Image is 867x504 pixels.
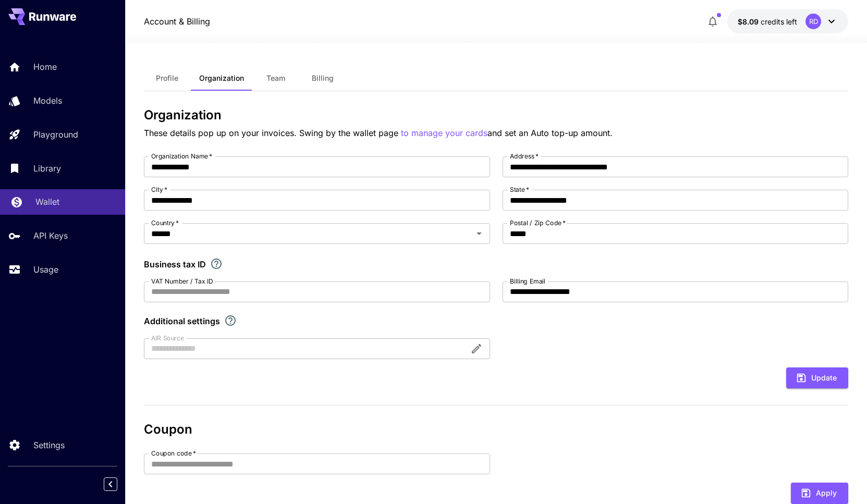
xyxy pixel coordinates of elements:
[151,277,213,286] label: VAT Number / Tax ID
[510,277,545,286] label: Billing Email
[33,439,65,451] p: Settings
[151,334,184,342] label: AIR Source
[33,162,61,175] p: Library
[144,315,220,327] p: Additional settings
[156,73,178,83] span: Profile
[35,195,59,208] p: Wallet
[312,73,334,83] span: Billing
[791,483,848,504] button: Apply
[738,17,761,26] span: $8.09
[144,108,849,122] h3: Organization
[144,422,849,437] h3: Coupon
[144,15,210,28] nav: breadcrumb
[510,218,566,227] label: Postal / Zip Code
[199,73,244,83] span: Organization
[151,152,212,161] label: Organization Name
[738,16,797,27] div: $8.09042
[487,128,613,138] span: and set an Auto top-up amount.
[151,218,179,227] label: Country
[144,258,206,271] p: Business tax ID
[727,9,848,33] button: $8.09042RD
[472,226,486,241] button: Open
[33,263,58,276] p: Usage
[104,477,117,491] button: Collapse sidebar
[33,94,62,107] p: Models
[266,73,285,83] span: Team
[224,314,237,327] svg: Explore additional customization settings
[33,128,78,141] p: Playground
[401,127,487,140] button: to manage your cards
[210,257,223,270] svg: If you are a business tax registrant, please enter your business tax ID here.
[761,17,797,26] span: credits left
[144,128,401,138] span: These details pop up on your invoices. Swing by the wallet page
[805,14,821,29] div: RD
[510,185,529,194] label: State
[510,152,539,161] label: Address
[144,15,210,28] a: Account & Billing
[151,449,196,458] label: Coupon code
[112,475,125,494] div: Collapse sidebar
[786,367,848,389] button: Update
[33,229,68,242] p: API Keys
[151,185,167,194] label: City
[33,60,57,73] p: Home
